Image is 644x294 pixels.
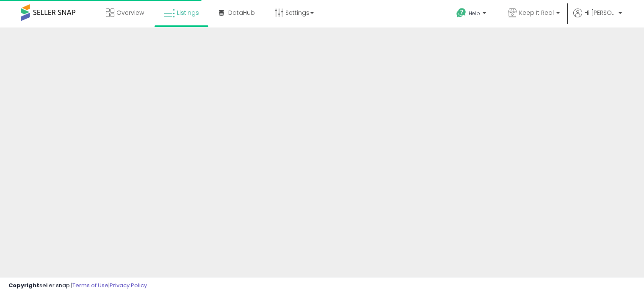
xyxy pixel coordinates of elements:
[228,8,255,17] span: DataHub
[72,281,108,289] a: Terms of Use
[519,8,554,17] span: Keep It Real
[450,1,495,27] a: Help
[177,8,199,17] span: Listings
[110,281,147,289] a: Privacy Policy
[469,10,480,17] span: Help
[8,282,147,290] div: seller snap | |
[456,8,467,18] i: Get Help
[573,8,622,27] a: Hi [PERSON_NAME]
[8,281,39,289] strong: Copyright
[584,8,616,17] span: Hi [PERSON_NAME]
[116,8,144,17] span: Overview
